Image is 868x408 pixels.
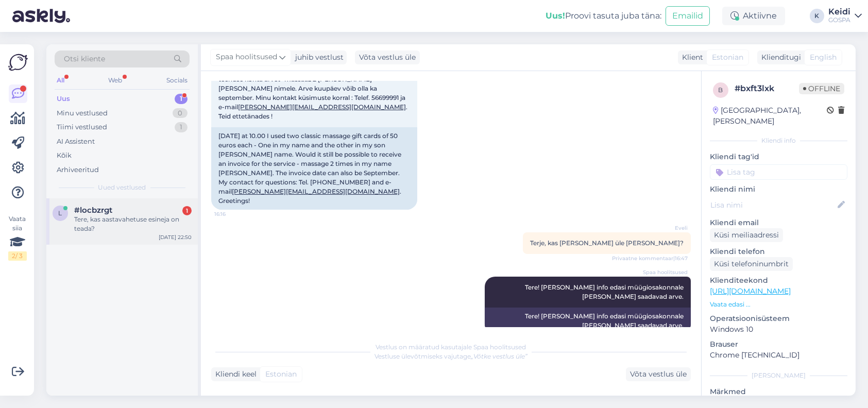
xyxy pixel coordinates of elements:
div: Web [107,74,125,87]
div: All [55,74,66,87]
div: Võta vestlus üle [355,50,420,64]
div: Klient [678,52,703,63]
span: Tere! [PERSON_NAME] info edasi müügiosakonnale [PERSON_NAME] saadavad arve. [525,283,685,300]
div: [PERSON_NAME] [710,371,847,380]
span: Vestluse ülevõtmiseks vajutage [375,352,527,360]
div: Kliendi info [710,136,847,145]
span: 16:16 [214,210,253,218]
div: [DATE] at 10.00 I used two classic massage gift cards of 50 euros each - One in my name and the o... [211,127,417,210]
a: [PERSON_NAME][EMAIL_ADDRESS][DOMAIN_NAME] [238,103,406,111]
button: Emailid [666,6,710,26]
div: AI Assistent [57,137,95,147]
span: Spaa hoolitsused [643,268,688,276]
p: Märkmed [710,386,847,397]
div: Vaata siia [8,214,27,261]
div: juhib vestlust [291,52,344,63]
p: Klienditeekond [710,275,847,286]
div: 1 [175,122,188,132]
a: [URL][DOMAIN_NAME] [710,286,791,296]
div: Arhiveeritud [57,165,99,175]
span: Otsi kliente [64,54,105,64]
span: l [59,209,62,217]
div: Klienditugi [757,52,801,63]
p: Kliendi email [710,217,847,228]
div: Socials [164,74,190,87]
p: Brauser [710,339,847,350]
div: [GEOGRAPHIC_DATA], [PERSON_NAME] [713,105,827,127]
div: K [810,9,824,23]
div: # bxft3lxk [735,82,799,95]
a: KeidiGOSPA [828,8,862,24]
div: 1 [175,94,188,104]
a: [PERSON_NAME][EMAIL_ADDRESS][DOMAIN_NAME] [232,188,400,195]
span: Privaatne kommentaar | 16:47 [612,254,688,262]
div: Minu vestlused [57,108,108,118]
p: Operatsioonisüsteem [710,313,847,324]
div: Küsi meiliaadressi [710,228,783,242]
div: Proovi tasuta juba täna: [546,10,661,22]
div: Aktiivne [722,7,785,25]
span: Offline [799,83,844,94]
span: Vestlus on määratud kasutajale Spaa hoolitsused [376,343,526,351]
div: Küsi telefoninumbrit [710,257,793,271]
span: Estonian [712,52,743,63]
p: Kliendi tag'id [710,151,847,162]
div: 0 [173,108,188,118]
span: Terje, kas [PERSON_NAME] üle [PERSON_NAME]? [530,239,684,247]
input: Lisa nimi [710,199,836,211]
span: Spaa hoolitsused [216,52,277,63]
span: #locbzrgt [74,206,112,215]
span: English [810,52,837,63]
span: Eveli [649,224,688,232]
p: Windows 10 [710,324,847,335]
span: b [719,86,723,94]
input: Lisa tag [710,164,847,180]
div: 1 [182,206,192,215]
div: Keidi [828,8,850,16]
span: Estonian [265,369,297,380]
div: Kliendi keel [211,369,257,380]
p: Chrome [TECHNICAL_ID] [710,350,847,361]
p: Vaata edasi ... [710,300,847,309]
div: Tere, kas aastavahetuse esineja on teada? [74,215,192,233]
div: GOSPA [828,16,850,24]
span: Uued vestlused [98,183,146,192]
div: Tiimi vestlused [57,122,107,132]
div: Võta vestlus üle [626,367,691,381]
img: Askly Logo [8,53,28,72]
p: Kliendi telefon [710,246,847,257]
div: Uus [57,94,70,104]
div: Kõik [57,150,72,161]
b: Uus! [546,11,565,21]
p: Kliendi nimi [710,184,847,195]
div: [DATE] 22:50 [159,233,192,241]
div: 2 / 3 [8,251,27,261]
div: Tere! [PERSON_NAME] info edasi müügiosakonnale [PERSON_NAME] saadavad arve. [485,308,691,334]
i: „Võtke vestlus üle” [471,352,527,360]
